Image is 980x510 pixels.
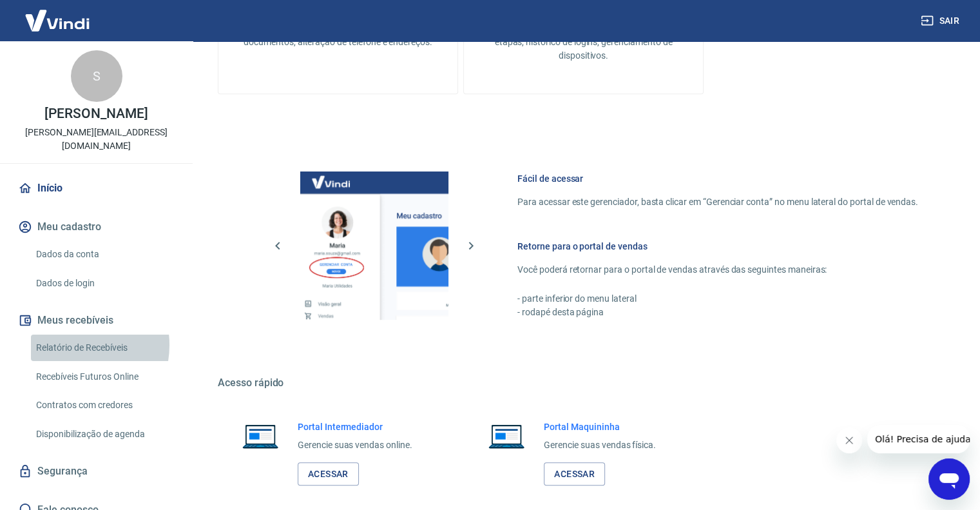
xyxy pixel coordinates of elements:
a: Relatório de Recebíveis [31,335,177,361]
a: Acessar [544,462,605,486]
iframe: Botão para abrir a janela de mensagens [928,458,970,500]
a: Acessar [298,462,359,486]
p: - parte inferior do menu lateral [517,292,918,306]
img: Vindi [15,1,99,40]
img: Imagem de um notebook aberto [479,420,533,451]
h6: Fácil de acessar [517,172,918,185]
a: Disponibilização de agenda [31,421,177,447]
p: - rodapé desta página [517,306,918,319]
p: Para acessar este gerenciador, basta clicar em “Gerenciar conta” no menu lateral do portal de ven... [517,195,918,209]
a: Dados da conta [31,241,177,268]
a: Recebíveis Futuros Online [31,364,177,390]
h6: Portal Maquininha [544,420,656,433]
p: Gerencie suas vendas física. [544,438,656,452]
p: [PERSON_NAME][EMAIL_ADDRESS][DOMAIN_NAME] [10,126,182,153]
h5: Acesso rápido [218,377,949,389]
a: Dados de login [31,270,177,297]
a: Segurança [15,457,177,485]
img: Imagem de um notebook aberto [233,420,287,451]
h6: Retorne para o portal de vendas [517,240,918,253]
button: Meus recebíveis [15,306,177,335]
p: [PERSON_NAME] [44,107,148,121]
button: Sair [918,9,965,33]
img: Imagem da dashboard mostrando o botão de gerenciar conta na sidebar no lado esquerdo [300,172,448,320]
button: Meu cadastro [15,213,177,241]
p: Alteração de senha, autenticação em duas etapas, histórico de logins, gerenciamento de dispositivos. [485,22,682,63]
p: Você poderá retornar para o portal de vendas através das seguintes maneiras: [517,263,918,277]
p: Gerencie suas vendas online. [298,438,412,452]
iframe: Fechar mensagem [836,427,862,453]
h6: Portal Intermediador [298,420,412,433]
iframe: Mensagem da empresa [867,425,970,453]
span: Olá! Precisa de ajuda? [8,9,108,19]
a: Início [15,174,177,202]
div: S [71,50,122,102]
a: Contratos com credores [31,392,177,418]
